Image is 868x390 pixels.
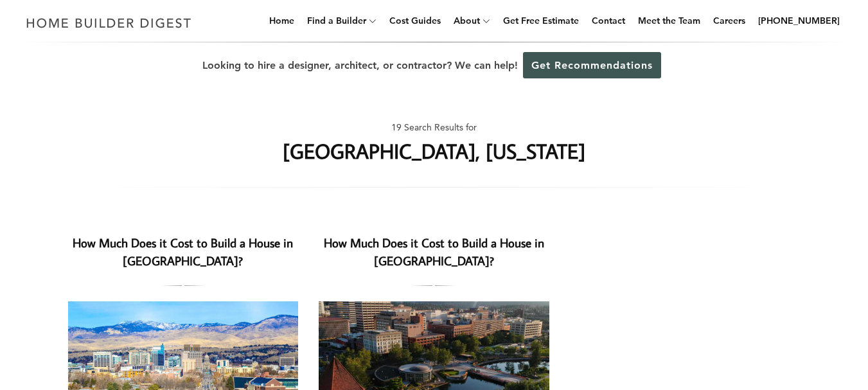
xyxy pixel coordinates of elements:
[804,326,853,375] iframe: Drift Widget Chat Controller
[283,136,585,166] h1: [GEOGRAPHIC_DATA], [US_STATE]
[523,52,661,78] a: Get Recommendations
[391,120,477,136] span: 19 Search Results for
[73,235,293,269] a: How Much Does it Cost to Build a House in [GEOGRAPHIC_DATA]?
[324,235,544,269] a: How Much Does it Cost to Build a House in [GEOGRAPHIC_DATA]?
[21,10,197,35] img: Home Builder Digest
